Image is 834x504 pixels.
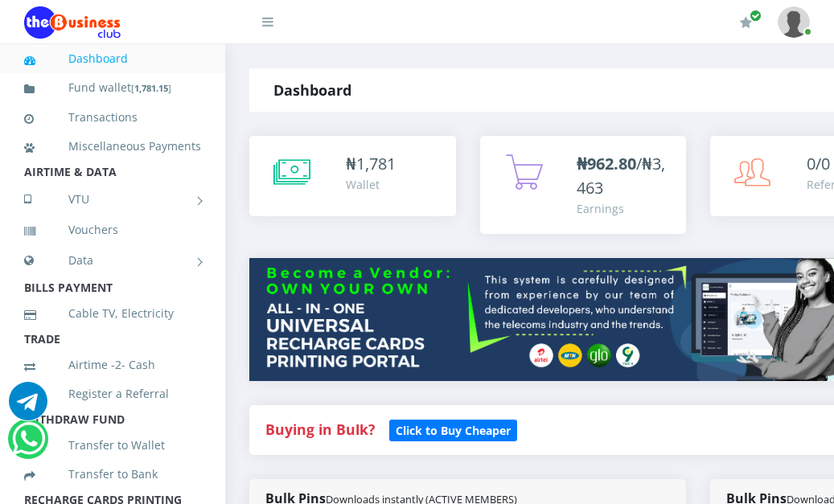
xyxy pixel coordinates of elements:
[396,423,511,438] b: Click to Buy Cheaper
[577,153,665,199] span: /₦3,463
[480,136,687,234] a: ₦962.80/₦3,463 Earnings
[24,346,201,383] a: Airtime -2- Cash
[24,240,201,281] a: Data
[131,82,171,94] small: [ ]
[24,427,201,464] a: Transfer to Wallet
[273,80,351,100] strong: Dashboard
[249,136,456,216] a: ₦1,781 Wallet
[577,200,671,217] div: Earnings
[750,10,762,22] span: Renew/Upgrade Subscription
[24,375,201,412] a: Register a Referral
[24,295,201,332] a: Cable TV, Electricity
[778,6,810,38] img: User
[577,153,636,174] b: ₦962.80
[24,40,201,77] a: Dashboard
[24,456,201,493] a: Transfer to Bank
[24,179,201,219] a: VTU
[24,211,201,248] a: Vouchers
[24,128,201,165] a: Miscellaneous Payments
[346,152,396,176] div: ₦
[346,176,396,193] div: Wallet
[740,16,752,29] i: Renew/Upgrade Subscription
[389,420,517,439] a: Click to Buy Cheaper
[265,420,375,439] strong: Buying in Bulk?
[24,69,201,107] a: Fund wallet[1,781.15]
[807,153,830,174] span: 0/0
[356,153,396,174] span: 1,781
[24,99,201,136] a: Transactions
[9,394,47,420] a: Chat for support
[24,6,121,39] img: Logo
[134,82,168,94] b: 1,781.15
[12,432,45,458] a: Chat for support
